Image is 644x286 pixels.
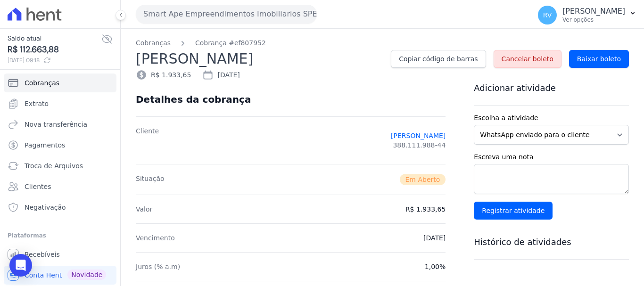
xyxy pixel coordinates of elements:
a: Copiar código de barras [391,50,486,68]
dd: 1,00% [425,262,446,271]
a: Extrato [4,94,116,113]
span: Recebíveis [25,250,60,259]
label: Escolha a atividade [474,113,629,123]
div: R$ 1.933,65 [136,69,191,81]
dt: Valor [136,204,152,214]
a: Clientes [4,177,116,196]
dt: Cliente [136,126,159,155]
span: Saldo atual [8,33,101,43]
label: Escreva uma nota [474,152,629,162]
p: [PERSON_NAME] [562,7,625,16]
input: Registrar atividade [474,202,553,220]
dt: Juros (% a.m) [136,262,180,271]
span: R$ 112.663,88 [8,43,101,56]
nav: Breadcrumb [136,38,629,48]
a: Recebíveis [4,245,116,264]
div: Detalhes da cobrança [136,94,251,105]
h2: [PERSON_NAME] [136,48,383,69]
a: Baixar boleto [569,50,629,68]
span: Em Aberto [400,174,446,185]
button: RV [PERSON_NAME] Ver opções [530,2,644,28]
span: Troca de Arquivos [25,161,83,171]
button: Smart Ape Empreendimentos Imobiliarios SPE LTDA [136,5,317,24]
a: Nova transferência [4,115,116,134]
span: Extrato [25,99,49,108]
p: Ver opções [562,16,625,24]
a: Pagamentos [4,136,116,155]
span: Cancelar boleto [502,54,553,64]
span: Nova transferência [25,120,87,129]
span: Negativação [25,203,66,212]
h3: Adicionar atividade [474,82,629,94]
span: Clientes [25,182,51,191]
span: Baixar boleto [577,54,621,64]
span: Novidade [67,270,106,280]
span: Cobranças [25,78,59,88]
span: Pagamentos [25,140,65,150]
a: Cancelar boleto [494,50,561,68]
a: Cobranças [136,38,171,48]
div: [DATE] [202,69,239,81]
a: Conta Hent Novidade [4,266,116,285]
span: RV [543,12,552,18]
dd: R$ 1.933,65 [405,204,446,214]
a: Cobrança #ef807952 [195,38,266,48]
a: [PERSON_NAME] [391,131,446,140]
a: Troca de Arquivos [4,156,116,175]
a: Negativação [4,198,116,217]
div: Open Intercom Messenger [9,254,32,277]
div: Plataformas [8,230,113,241]
dt: Vencimento [136,233,175,243]
a: Cobranças [4,74,116,92]
h3: Histórico de atividades [474,237,629,248]
span: Conta Hent [25,270,62,280]
span: 388.111.988-44 [393,140,446,150]
span: Copiar código de barras [399,54,478,64]
dt: Situação [136,174,165,185]
dd: [DATE] [423,233,446,243]
span: [DATE] 09:18 [8,56,101,65]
